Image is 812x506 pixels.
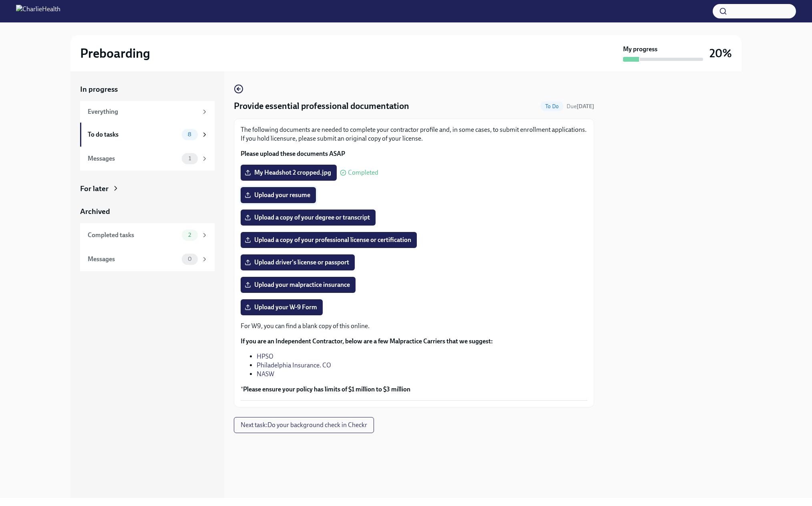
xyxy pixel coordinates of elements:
[183,131,196,137] span: 8
[246,191,310,199] span: Upload your resume
[241,337,493,345] strong: If you are an Independent Contractor, below are a few Malpractice Carriers that we suggest:
[16,5,60,18] img: CharlieHealth
[183,232,196,238] span: 2
[80,206,215,217] a: Archived
[88,255,179,264] div: Messages
[80,45,150,61] h2: Preboarding
[709,46,732,60] h3: 20%
[567,103,594,110] span: September 1st, 2025 07:00
[88,231,179,240] div: Completed tasks
[88,107,198,116] div: Everything
[80,183,215,194] a: For later
[241,299,323,315] label: Upload your W-9 Form
[246,258,349,266] span: Upload driver's license or passport
[80,223,215,247] a: Completed tasks2
[246,214,370,222] span: Upload a copy of your degree or transcript
[241,322,587,331] p: For W9, you can find a blank copy of this online.
[577,103,594,110] strong: [DATE]
[246,303,317,311] span: Upload your W-9 Form
[246,236,411,244] span: Upload a copy of your professional license or certification
[241,232,417,248] label: Upload a copy of your professional license or certification
[541,103,563,109] span: To Do
[80,247,215,271] a: Messages0
[348,169,378,176] span: Completed
[246,281,350,289] span: Upload your malpractice insurance
[241,187,316,203] label: Upload your resume
[88,154,179,163] div: Messages
[234,417,374,433] button: Next task:Do your background check in Checkr
[257,353,273,360] a: HPSO
[243,385,410,393] strong: Please ensure your policy has limits of $1 million to $3 million
[241,254,355,270] label: Upload driver's license or passport
[88,130,179,139] div: To do tasks
[241,277,356,293] label: Upload your malpractice insurance
[241,421,367,429] span: Next task : Do your background check in Checkr
[80,183,109,194] div: For later
[623,45,657,54] strong: My progress
[257,370,274,378] a: NASW
[80,123,215,147] a: To do tasks8
[80,101,215,123] a: Everything
[241,150,345,157] strong: Please upload these documents ASAP
[184,155,196,161] span: 1
[241,125,587,143] p: The following documents are needed to complete your contractor profile and, in some cases, to sub...
[183,256,197,262] span: 0
[241,210,376,226] label: Upload a copy of your degree or transcript
[257,361,331,369] a: Philadelphia Insurance. CO
[80,147,215,171] a: Messages1
[234,100,409,112] h4: Provide essential professional documentation
[80,84,215,95] a: In progress
[246,169,331,177] span: My Headshot 2 cropped.jpg
[567,103,594,110] span: Due
[241,165,337,181] label: My Headshot 2 cropped.jpg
